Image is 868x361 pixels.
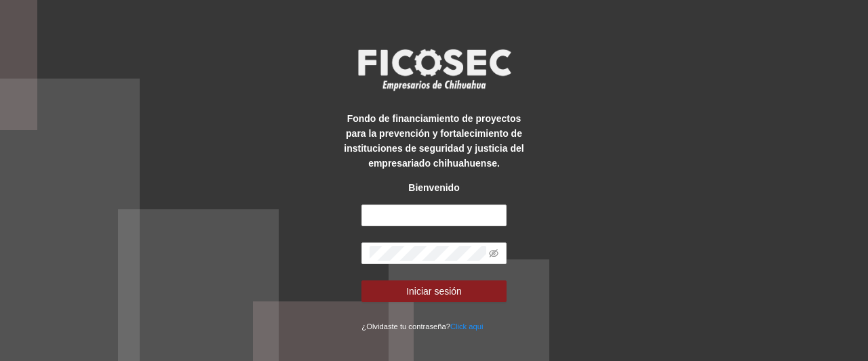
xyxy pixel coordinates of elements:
span: eye-invisible [489,249,498,258]
strong: Bienvenido [408,182,459,193]
button: Iniciar sesión [361,280,506,302]
strong: Fondo de financiamiento de proyectos para la prevención y fortalecimiento de instituciones de seg... [344,113,524,169]
span: Iniciar sesión [406,284,462,299]
small: ¿Olvidaste tu contraseña? [361,322,483,331]
img: logo [349,45,519,95]
a: Click aqui [450,322,484,331]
